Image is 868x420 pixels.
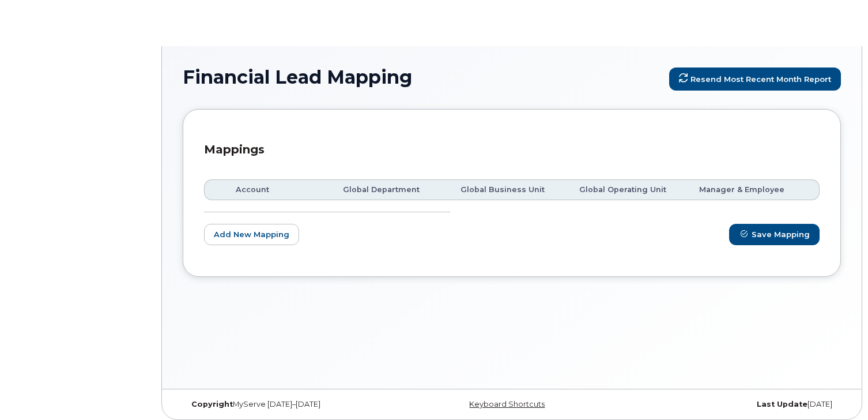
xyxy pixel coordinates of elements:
th: Manager & Employee [689,179,798,200]
div: [DATE] [621,400,841,409]
a: Add New Mapping [204,224,299,245]
strong: Copyright [191,400,233,408]
th: Account [225,179,333,200]
th: Global Operating Unit [569,179,689,200]
th: Global Department [333,179,450,200]
strong: Last Update [757,400,807,408]
th: Global Business Unit [450,179,569,200]
h3: Mappings [204,141,265,158]
a: Keyboard Shortcuts [469,400,545,408]
input: Save Mapping [729,224,820,245]
h1: Financial Lead Mapping [183,67,841,91]
a: Resend most recent month report [669,67,841,91]
div: MyServe [DATE]–[DATE] [183,400,402,409]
